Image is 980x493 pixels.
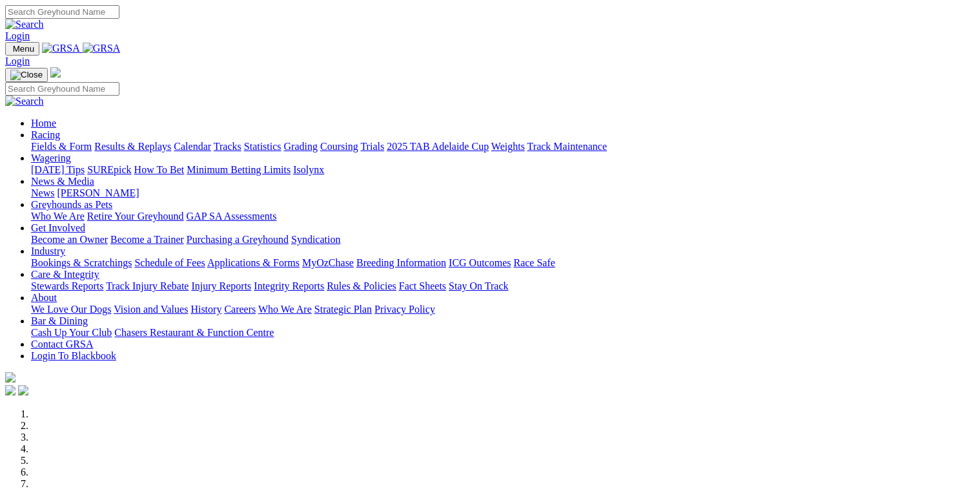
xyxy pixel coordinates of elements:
[513,257,555,268] a: Race Safe
[284,141,318,152] a: Grading
[31,315,88,326] a: Bar & Dining
[258,304,312,315] a: Who We Are
[5,19,44,30] img: Search
[31,257,132,268] a: Bookings & Scratchings
[31,350,116,361] a: Login To Blackbook
[114,304,188,315] a: Vision and Values
[31,118,56,129] a: Home
[291,234,340,245] a: Syndication
[5,42,39,56] button: Toggle navigation
[31,280,975,292] div: Care & Integrity
[31,141,92,152] a: Fields & Form
[5,372,15,383] img: logo-grsa-white.png
[31,129,60,140] a: Racing
[491,141,525,152] a: Weights
[31,152,71,163] a: Wagering
[244,141,281,152] a: Statistics
[5,5,119,19] input: Search
[31,187,975,199] div: News & Media
[31,246,65,257] a: Industry
[31,211,975,222] div: Greyhounds as Pets
[187,234,289,245] a: Purchasing a Greyhound
[187,164,291,175] a: Minimum Betting Limits
[50,67,61,78] img: logo-grsa-white.png
[449,280,508,291] a: Stay On Track
[31,234,975,246] div: Get Involved
[356,257,446,268] a: Breeding Information
[114,327,274,338] a: Chasers Restaurant & Function Centre
[31,222,85,233] a: Get Involved
[5,82,119,96] input: Search
[302,257,354,268] a: MyOzChase
[134,257,205,268] a: Schedule of Fees
[31,164,975,176] div: Wagering
[5,385,15,395] img: facebook.svg
[18,385,28,395] img: twitter.svg
[134,164,185,175] a: How To Bet
[387,141,489,152] a: 2025 TAB Adelaide Cup
[190,304,221,315] a: History
[13,44,34,54] span: Menu
[42,43,80,54] img: GRSA
[106,280,189,291] a: Track Injury Rebate
[31,292,57,303] a: About
[449,257,511,268] a: ICG Outcomes
[207,257,300,268] a: Applications & Forms
[174,141,211,152] a: Calendar
[214,141,241,152] a: Tracks
[327,280,396,291] a: Rules & Policies
[94,141,171,152] a: Results & Replays
[320,141,358,152] a: Coursing
[5,68,48,82] button: Toggle navigation
[31,141,975,152] div: Racing
[31,280,103,291] a: Stewards Reports
[110,234,184,245] a: Become a Trainer
[191,280,251,291] a: Injury Reports
[5,30,30,41] a: Login
[527,141,607,152] a: Track Maintenance
[187,211,277,222] a: GAP SA Assessments
[31,211,85,222] a: Who We Are
[31,304,111,315] a: We Love Our Dogs
[83,43,121,54] img: GRSA
[31,176,94,187] a: News & Media
[314,304,372,315] a: Strategic Plan
[31,327,112,338] a: Cash Up Your Club
[5,56,30,67] a: Login
[224,304,256,315] a: Careers
[57,187,139,198] a: [PERSON_NAME]
[87,164,131,175] a: SUREpick
[10,70,43,80] img: Close
[31,339,93,350] a: Contact GRSA
[31,304,975,315] div: About
[293,164,324,175] a: Isolynx
[87,211,184,222] a: Retire Your Greyhound
[399,280,446,291] a: Fact Sheets
[31,164,85,175] a: [DATE] Tips
[31,187,54,198] a: News
[5,96,44,107] img: Search
[31,269,99,280] a: Care & Integrity
[31,257,975,269] div: Industry
[360,141,384,152] a: Trials
[31,234,108,245] a: Become an Owner
[31,199,112,210] a: Greyhounds as Pets
[374,304,435,315] a: Privacy Policy
[254,280,324,291] a: Integrity Reports
[31,327,975,339] div: Bar & Dining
